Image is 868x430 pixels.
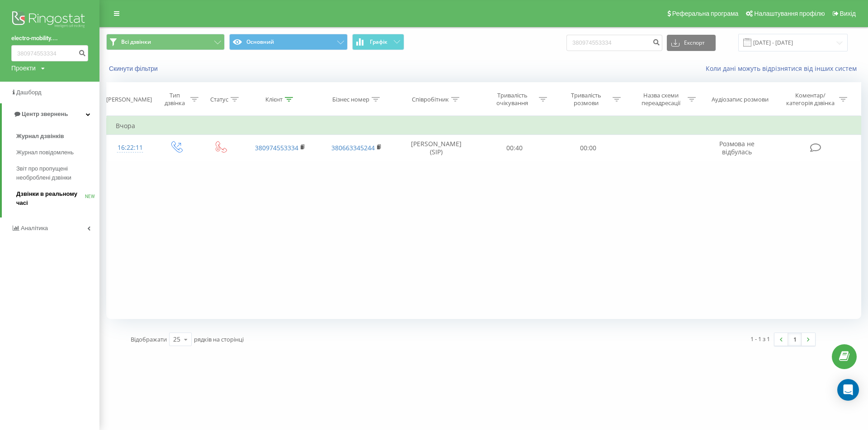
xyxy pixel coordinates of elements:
div: Тип дзвінка [162,92,188,107]
div: Назва схеми переадресації [637,92,685,107]
button: Графік [352,34,404,50]
a: 380663345244 [331,143,375,152]
div: Тривалість розмови [562,92,610,107]
span: Журнал дзвінків [16,132,64,141]
span: Журнал повідомлень [16,148,74,157]
div: Проекти [11,64,36,73]
a: Дзвінки в реальному часіNEW [16,186,99,211]
span: Налаштування профілю [754,10,825,17]
span: Дзвінки в реальному часі [16,190,85,208]
img: Ringostat logo [11,9,88,32]
input: Пошук за номером [566,35,662,51]
div: Open Intercom Messenger [837,379,859,401]
input: Пошук за номером [11,45,88,61]
a: Центр звернень [2,103,99,125]
span: рядків на сторінці [194,335,244,343]
button: Скинути фільтри [106,65,162,73]
span: Розмова не відбулась [719,139,755,156]
a: Коли дані можуть відрізнятися вiд інших систем [706,64,861,73]
div: Тривалість очікування [488,92,537,107]
div: 16:22:11 [116,139,145,157]
div: Аудіозапис розмови [712,96,769,103]
div: Коментар/категорія дзвінка [784,92,837,107]
span: Дашборд [16,89,42,96]
a: 380974553334 [255,143,298,152]
a: electro-mobility.... [11,34,88,43]
td: Вчора [107,117,861,135]
span: Звіт про пропущені необроблені дзвінки [16,164,95,182]
td: 00:00 [552,135,625,161]
div: 25 [173,335,180,344]
a: Журнал дзвінків [16,128,99,144]
span: Реферальна програма [672,10,739,17]
button: Основний [229,34,348,50]
div: [PERSON_NAME] [106,96,152,103]
a: Журнал повідомлень [16,144,99,161]
div: 1 - 1 з 1 [750,334,770,343]
td: 00:40 [478,135,552,161]
a: 1 [788,333,802,346]
div: Статус [210,96,228,103]
button: Експорт [667,35,716,51]
td: [PERSON_NAME] (SIP) [395,135,477,161]
span: Аналiтика [21,225,48,231]
span: Графік [370,39,387,45]
span: Всі дзвінки [121,38,151,46]
div: Клієнт [265,96,283,103]
a: Звіт про пропущені необроблені дзвінки [16,161,99,186]
span: Вихід [840,10,856,17]
span: Центр звернень [22,111,68,117]
div: Співробітник [412,96,449,103]
div: Бізнес номер [332,96,369,103]
button: Всі дзвінки [106,34,225,50]
span: Відображати [131,335,167,343]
